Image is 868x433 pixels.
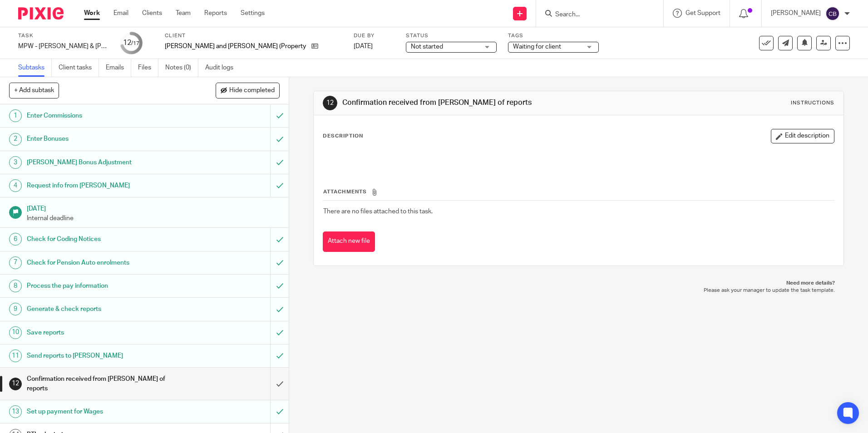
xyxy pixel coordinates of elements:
[27,279,183,293] h1: Process the pay information
[322,287,834,294] p: Please ask your manager to update the task template.
[106,59,131,77] a: Emails
[411,44,443,50] span: Not started
[513,44,561,50] span: Waiting for client
[354,32,395,39] label: Due by
[27,405,183,418] h1: Set up payment for Wages
[9,233,22,246] div: 6
[241,9,265,18] a: Settings
[9,156,22,169] div: 3
[27,202,280,213] h1: [DATE]
[18,42,109,51] div: MPW - [PERSON_NAME] & [PERSON_NAME] Colchester - August
[131,41,139,46] small: /17
[354,43,373,49] span: [DATE]
[18,32,109,39] label: Task
[18,7,64,20] img: Pixie
[323,189,367,194] span: Attachments
[123,38,139,48] div: 12
[323,231,375,252] button: Attach new file
[323,96,337,110] div: 12
[771,129,834,143] button: Edit description
[138,59,158,77] a: Files
[9,109,22,122] div: 1
[84,9,100,18] a: Work
[165,42,307,51] p: [PERSON_NAME] and [PERSON_NAME] (Property Agency)
[9,133,22,146] div: 2
[779,24,825,33] p: Task completed.
[229,87,275,94] span: Hide completed
[27,256,183,270] h1: Check for Pension Auto enrolments
[9,378,22,390] div: 12
[323,133,363,140] p: Description
[27,179,183,192] h1: Request info from [PERSON_NAME]
[142,9,162,18] a: Clients
[9,179,22,192] div: 4
[9,326,22,339] div: 10
[27,132,183,146] h1: Enter Bonuses
[176,9,191,18] a: Team
[9,349,22,362] div: 11
[59,59,99,77] a: Client tasks
[204,9,227,18] a: Reports
[9,83,59,98] button: + Add subtask
[9,303,22,315] div: 9
[323,208,433,215] span: There are no files attached to this task.
[113,9,128,18] a: Email
[27,302,183,316] h1: Generate & check reports
[27,232,183,246] h1: Check for Coding Notices
[9,405,22,418] div: 13
[205,59,240,77] a: Audit logs
[27,326,183,340] h1: Save reports
[9,256,22,269] div: 7
[406,32,497,39] label: Status
[9,280,22,292] div: 8
[322,280,834,287] p: Need more details?
[27,109,183,123] h1: Enter Commissions
[27,349,183,363] h1: Send reports to [PERSON_NAME]
[18,59,52,77] a: Subtasks
[18,42,109,51] div: MPW - Harris &amp; Wood Colchester - August
[27,156,183,169] h1: [PERSON_NAME] Bonus Adjustment
[27,372,183,395] h1: Confirmation received from [PERSON_NAME] of reports
[825,6,840,21] img: svg%3E
[27,214,280,223] p: Internal deadline
[165,59,198,77] a: Notes (0)
[165,32,342,39] label: Client
[791,99,834,107] div: Instructions
[216,83,280,98] button: Hide completed
[342,98,598,108] h1: Confirmation received from [PERSON_NAME] of reports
